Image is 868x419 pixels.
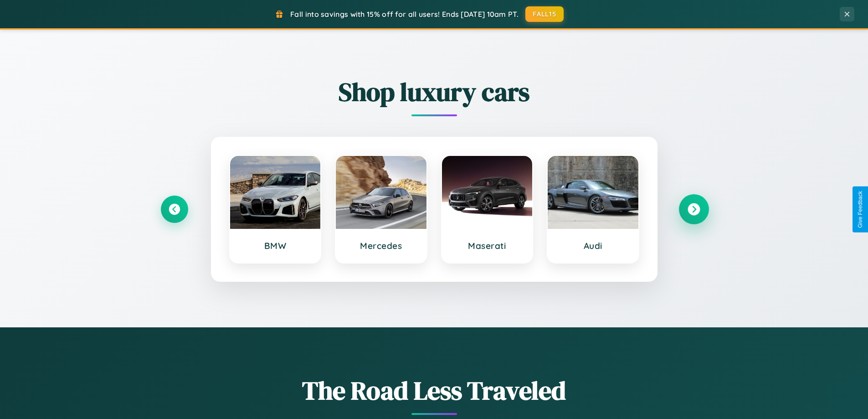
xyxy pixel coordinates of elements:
button: FALL15 [525,6,564,22]
span: Fall into savings with 15% off for all users! Ends [DATE] 10am PT. [290,10,519,19]
h3: Audi [557,240,629,251]
div: Give Feedback [857,191,863,228]
h3: BMW [239,240,312,251]
h1: The Road Less Traveled [161,373,708,408]
h2: Shop luxury cars [161,74,708,109]
h3: Mercedes [345,240,417,251]
h3: Maserati [451,240,524,251]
